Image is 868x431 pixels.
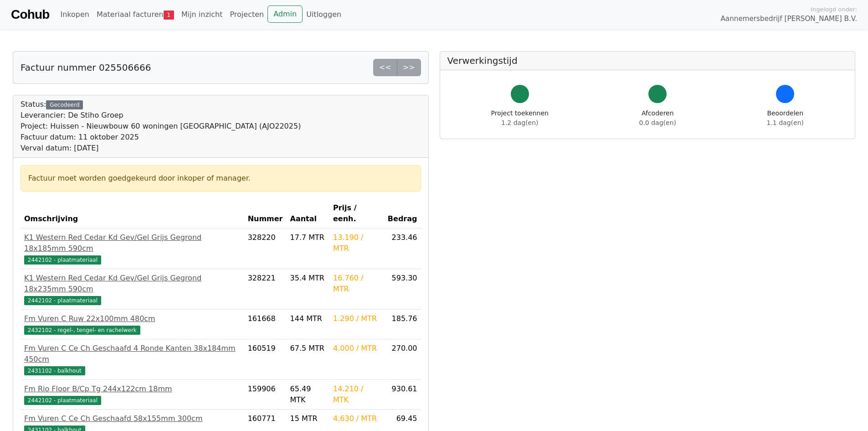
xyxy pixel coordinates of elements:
[24,232,241,254] div: K1 Western Red Cedar Kd Gev/Gel Grijs Gegrond 18x185mm 590cm
[447,55,848,66] h5: Verwerkingstijd
[24,273,241,295] div: K1 Western Red Cedar Kd Gev/Gel Grijs Gegrond 18x235mm 590cm
[639,119,676,126] span: 0.0 dag(en)
[767,109,804,128] div: Beoordelen
[501,119,538,126] span: 1.2 dag(en)
[287,199,329,228] th: Aantal
[24,343,241,365] div: Fm Vuren C Ce Ch Geschaafd 4 Ronde Kanten 38x184mm 450cm
[46,100,83,109] div: Gecodeerd
[491,109,549,128] div: Project toekennen
[383,228,421,269] td: 233.46
[333,232,380,254] div: 13.190 / MTR
[11,4,49,26] a: Cohub
[21,143,301,154] div: Verval datum: [DATE]
[244,310,287,339] td: 161668
[811,5,857,14] span: Ingelogd onder:
[28,173,413,184] div: Factuur moet worden goedgekeurd door inkoper of manager.
[383,310,421,339] td: 185.76
[333,343,380,354] div: 4.000 / MTR
[244,269,287,310] td: 328221
[290,384,326,405] div: 65.49 MTK
[24,313,241,335] a: Fm Vuren C Ruw 22x100mm 480cm2432102 - regel-, tengel- en rachelwerk
[290,273,326,284] div: 35.4 MTR
[333,413,380,424] div: 4.630 / MTR
[303,5,345,24] a: Uitloggen
[383,380,421,410] td: 930.61
[21,121,301,132] div: Project: Huissen - Nieuwbouw 60 woningen [GEOGRAPHIC_DATA] (AJO22025)
[56,5,92,24] a: Inkopen
[290,313,326,324] div: 144 MTR
[24,396,101,405] span: 2442102 - plaatmateriaal
[93,5,178,24] a: Materiaal facturen1
[290,343,326,354] div: 67.5 MTR
[244,339,287,380] td: 160519
[290,232,326,243] div: 17.7 MTR
[164,10,174,20] span: 1
[21,132,301,143] div: Factuur datum: 11 oktober 2025
[24,313,241,324] div: Fm Vuren C Ruw 22x100mm 480cm
[24,326,140,335] span: 2432102 - regel-, tengel- en rachelwerk
[639,109,676,128] div: Afcoderen
[24,273,241,306] a: K1 Western Red Cedar Kd Gev/Gel Grijs Gegrond 18x235mm 590cm2442102 - plaatmateriaal
[24,343,241,376] a: Fm Vuren C Ce Ch Geschaafd 4 Ronde Kanten 38x184mm 450cm2431102 - balkhout
[24,232,241,265] a: K1 Western Red Cedar Kd Gev/Gel Grijs Gegrond 18x185mm 590cm2442102 - plaatmateriaal
[24,366,85,375] span: 2431102 - balkhout
[383,199,421,228] th: Bedrag
[24,413,241,424] div: Fm Vuren C Ce Ch Geschaafd 58x155mm 300cm
[226,5,267,24] a: Projecten
[767,119,804,126] span: 1.1 dag(en)
[267,5,303,23] a: Admin
[24,296,101,305] span: 2442102 - plaatmateriaal
[178,5,226,24] a: Mijn inzicht
[21,99,301,154] div: Status:
[21,110,301,121] div: Leverancier: De Stiho Groep
[21,199,244,228] th: Omschrijving
[21,62,151,73] h5: Factuur nummer 025506666
[720,14,857,24] span: Aannemersbedrijf [PERSON_NAME] B.V.
[290,413,326,424] div: 15 MTR
[24,384,241,395] div: Fm Rio Floor B/Cp Tg 244x122cm 18mm
[383,339,421,380] td: 270.00
[24,255,101,265] span: 2442102 - plaatmateriaal
[244,228,287,269] td: 328220
[244,380,287,410] td: 159906
[333,273,380,295] div: 16.760 / MTR
[329,199,383,228] th: Prijs / eenh.
[244,199,287,228] th: Nummer
[24,384,241,405] a: Fm Rio Floor B/Cp Tg 244x122cm 18mm2442102 - plaatmateriaal
[383,269,421,310] td: 593.30
[333,313,380,324] div: 1.290 / MTR
[333,384,380,405] div: 14.210 / MTK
